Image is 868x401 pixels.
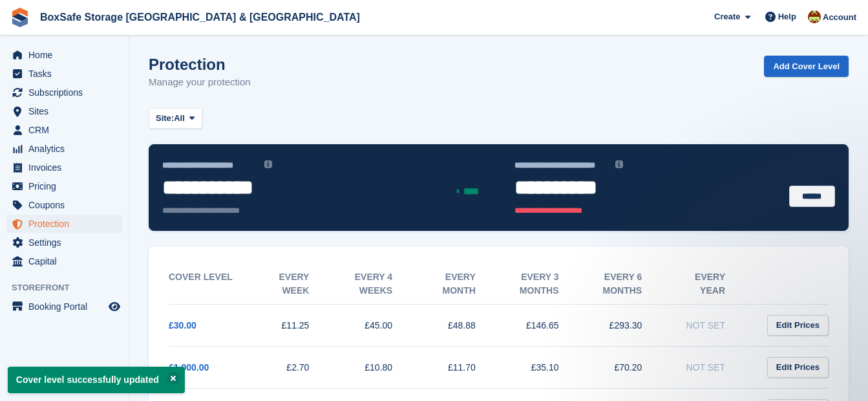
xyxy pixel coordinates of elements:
[808,10,821,23] img: Kim
[12,281,129,294] span: Storefront
[615,160,623,168] img: icon-info-grey-7440780725fd019a000dd9b08b2336e03edf1995a4989e88bcd33f0948082b44.svg
[418,304,502,346] td: £48.88
[252,264,335,305] th: Every week
[668,346,751,388] td: Not Set
[8,367,185,393] p: Cover level successfully updated
[28,252,106,270] span: Capital
[6,140,122,158] a: menu
[28,158,106,177] span: Invoices
[585,346,668,388] td: £70.20
[252,304,335,346] td: £11.25
[502,304,585,346] td: £146.65
[767,357,829,378] a: Edit Prices
[264,160,272,168] img: icon-info-grey-7440780725fd019a000dd9b08b2336e03edf1995a4989e88bcd33f0948082b44.svg
[6,121,122,139] a: menu
[335,346,418,388] td: £10.80
[252,346,335,388] td: £2.70
[149,56,251,73] h1: Protection
[28,196,106,214] span: Coupons
[418,346,502,388] td: £11.70
[6,46,122,64] a: menu
[335,304,418,346] td: £45.00
[28,233,106,252] span: Settings
[767,315,829,336] a: Edit Prices
[6,252,122,270] a: menu
[28,121,106,139] span: CRM
[156,112,174,125] span: Site:
[28,65,106,83] span: Tasks
[6,298,122,316] a: menu
[6,65,122,83] a: menu
[169,362,209,373] a: £1,000.00
[169,264,252,305] th: Cover Level
[6,83,122,102] a: menu
[28,83,106,102] span: Subscriptions
[28,215,106,233] span: Protection
[28,298,106,316] span: Booking Portal
[778,10,796,23] span: Help
[6,233,122,252] a: menu
[28,46,106,64] span: Home
[585,304,668,346] td: £293.30
[107,299,122,314] a: Preview store
[823,11,856,24] span: Account
[335,264,418,305] th: Every 4 weeks
[6,196,122,214] a: menu
[714,10,740,23] span: Create
[502,264,585,305] th: Every 3 months
[149,108,202,129] button: Site: All
[149,75,251,90] p: Manage your protection
[28,140,106,158] span: Analytics
[169,320,196,331] a: £30.00
[35,6,365,28] a: BoxSafe Storage [GEOGRAPHIC_DATA] & [GEOGRAPHIC_DATA]
[28,177,106,195] span: Pricing
[10,8,30,27] img: stora-icon-8386f47178a22dfd0bd8f6a31ec36ba5ce8667c1dd55bd0f319d3a0aa187defe.svg
[174,112,185,125] span: All
[418,264,502,305] th: Every month
[585,264,668,305] th: Every 6 months
[668,304,751,346] td: Not Set
[28,102,106,120] span: Sites
[6,102,122,120] a: menu
[502,346,585,388] td: £35.10
[764,56,849,77] a: Add Cover Level
[668,264,751,305] th: Every year
[6,215,122,233] a: menu
[6,177,122,195] a: menu
[6,158,122,177] a: menu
